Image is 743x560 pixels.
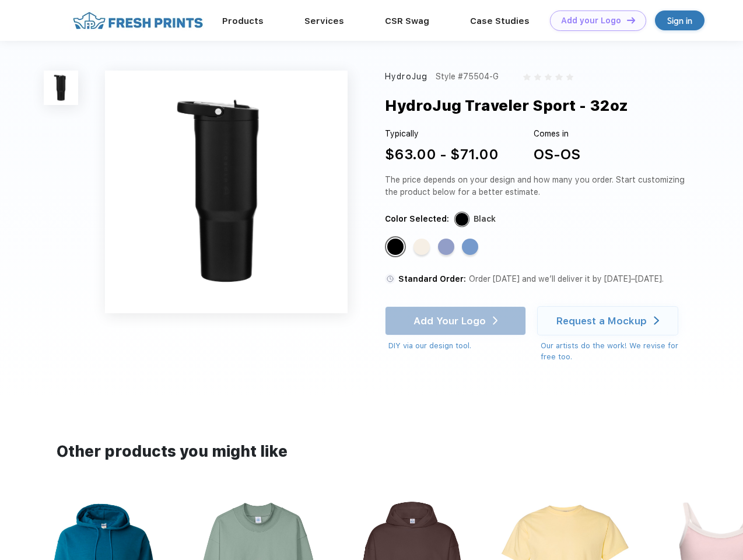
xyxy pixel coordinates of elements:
[654,316,659,325] img: white arrow
[388,340,526,352] div: DIY via our design tool.
[385,174,689,198] div: The price depends on your design and how many you order. Start customizing the product below for ...
[561,16,621,26] div: Add your Logo
[541,340,689,363] div: Our artists do the work! We revise for free too.
[387,239,404,255] div: Black
[534,73,541,80] img: gray_star.svg
[474,213,496,225] div: Black
[44,71,78,105] img: func=resize&h=100
[436,71,499,83] div: Style #75504-G
[413,239,430,255] div: Cream
[555,73,562,80] img: gray_star.svg
[523,73,530,80] img: gray_star.svg
[438,239,454,255] div: Peri
[222,16,264,26] a: Products
[385,144,499,165] div: $63.00 - $71.00
[655,10,705,30] a: Sign in
[385,71,427,83] div: HydroJug
[469,274,664,283] span: Order [DATE] and we’ll deliver it by [DATE]–[DATE].
[385,94,628,117] div: HydroJug Traveler Sport - 32oz
[385,274,395,284] img: standard order
[57,440,686,463] div: Other products you might like
[534,144,580,165] div: OS-OS
[385,213,449,225] div: Color Selected:
[627,17,635,23] img: DT
[385,128,499,140] div: Typically
[398,274,466,283] span: Standard Order:
[667,14,692,27] div: Sign in
[69,10,206,31] img: fo%20logo%202.webp
[534,128,580,140] div: Comes in
[556,315,647,327] div: Request a Mockup
[105,71,348,313] img: func=resize&h=640
[545,73,552,80] img: gray_star.svg
[566,73,573,80] img: gray_star.svg
[462,239,478,255] div: Light Blue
